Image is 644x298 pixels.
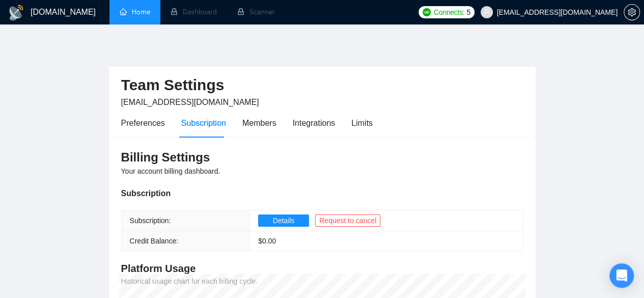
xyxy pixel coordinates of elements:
img: logo [8,5,24,21]
span: Subscription: [130,216,171,225]
button: setting [624,4,640,20]
button: Details [258,214,309,227]
div: Subscription [181,117,226,129]
span: setting [624,8,639,16]
span: 5 [466,7,470,18]
div: Members [242,117,276,129]
a: homeHome [120,8,150,16]
img: upwork-logo.png [423,8,431,16]
div: Preferences [121,117,165,129]
div: Open Intercom Messenger [609,263,634,288]
div: Subscription [121,187,523,200]
span: Credit Balance: [130,237,179,245]
span: Details [273,215,295,226]
span: $ 0.00 [258,237,276,245]
span: Your account billing dashboard. [121,167,220,175]
h4: Platform Usage [121,261,523,276]
h2: Team Settings [121,75,523,96]
div: Limits [351,117,373,129]
div: Integrations [293,117,335,129]
span: [EMAIL_ADDRESS][DOMAIN_NAME] [121,98,259,106]
span: user [483,9,490,16]
button: Request to cancel [315,214,380,227]
h3: Billing Settings [121,149,523,166]
span: Connects: [434,7,464,18]
span: Request to cancel [319,215,376,226]
a: setting [624,8,640,16]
